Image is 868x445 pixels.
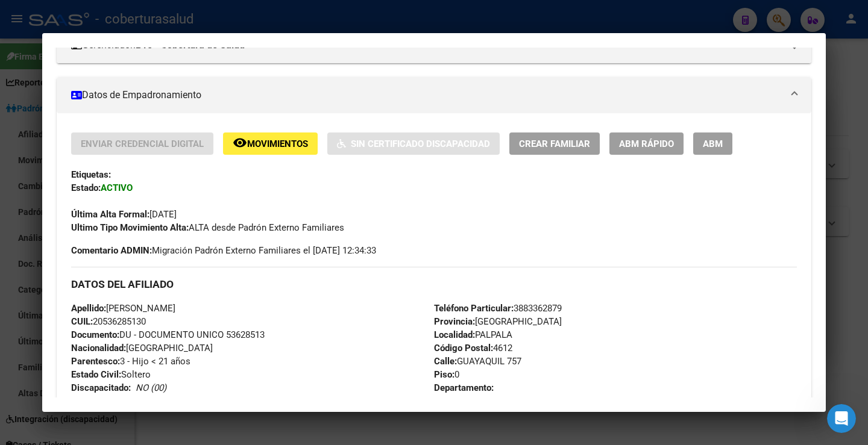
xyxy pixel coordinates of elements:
span: PALPALA [434,329,512,340]
strong: Teléfono Particular: [434,303,514,314]
span: GUAYAQUIL 757 [434,356,521,367]
span: Movimientos [247,138,308,149]
span: [DATE] [71,209,177,220]
iframe: Intercom live chat [827,404,856,433]
span: Migración Padrón Externo Familiares el [DATE] 12:34:33 [71,244,376,257]
strong: Última Alta Formal: [71,209,149,220]
span: 3883362879 [434,303,562,314]
strong: Estado: [71,182,101,193]
strong: Discapacitado: [71,382,131,393]
button: Movimientos [223,132,318,155]
strong: Apellido: [71,303,106,314]
strong: Etiquetas: [71,169,111,180]
i: NO (00) [136,382,166,393]
span: Soltero [71,369,151,380]
strong: Sexo: [71,396,93,406]
strong: Documento: [71,329,119,340]
h3: DATOS DEL AFILIADO [71,278,797,291]
span: ABM Rápido [619,138,674,149]
span: Enviar Credencial Digital [81,138,204,149]
button: Sin Certificado Discapacidad [327,132,500,155]
span: Sin Certificado Discapacidad [351,138,490,149]
span: 0 [434,369,459,380]
span: [GEOGRAPHIC_DATA] [434,316,562,327]
button: ABM Rápido [609,132,684,155]
span: [PERSON_NAME] [71,303,175,314]
span: Crear Familiar [519,138,590,149]
span: DU - DOCUMENTO UNICO 53628513 [71,329,265,340]
strong: Comentario ADMIN: [71,245,152,256]
span: ABM [703,138,723,149]
span: 20536285130 [71,316,146,327]
mat-panel-title: Datos de Empadronamiento [71,88,782,102]
strong: Ultimo Tipo Movimiento Alta: [71,222,189,233]
strong: Departamento: [434,382,494,393]
strong: Provincia: [434,316,475,327]
strong: CUIL: [71,316,93,327]
span: ALTA desde Padrón Externo Familiares [71,222,344,233]
button: Crear Familiar [509,132,600,155]
strong: Nacionalidad: [71,343,126,353]
strong: Parentesco: [71,356,120,367]
mat-expansion-panel-header: Datos de Empadronamiento [57,77,811,113]
span: [GEOGRAPHIC_DATA] [71,343,213,353]
mat-icon: remove_red_eye [233,135,247,150]
strong: Localidad: [434,329,475,340]
span: M [71,396,101,406]
strong: Estado Civil: [71,369,121,380]
strong: ACTIVO [101,182,133,193]
span: 4612 [434,343,512,353]
button: Enviar Credencial Digital [71,132,213,155]
span: 3 - Hijo < 21 años [71,356,190,367]
strong: Código Postal: [434,343,493,353]
strong: Calle: [434,356,457,367]
button: ABM [693,132,732,155]
strong: Piso: [434,369,454,380]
